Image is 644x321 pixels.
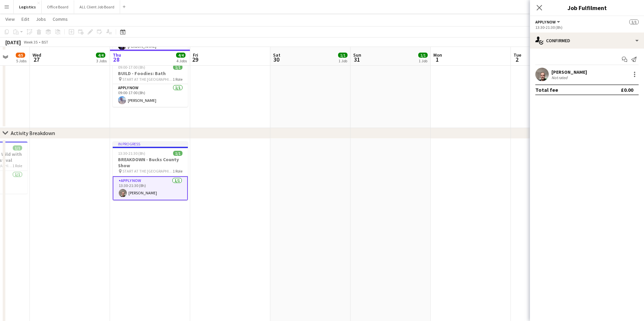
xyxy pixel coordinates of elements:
[5,39,21,46] div: [DATE]
[272,56,280,63] span: 30
[19,15,32,23] a: Edit
[122,169,173,174] span: START AT THE [GEOGRAPHIC_DATA]
[353,52,361,58] span: Sun
[113,52,121,58] span: Thu
[112,56,121,63] span: 28
[21,16,29,22] span: Edit
[530,3,644,12] h3: Job Fulfilment
[113,55,188,107] app-job-card: In progress09:00-17:00 (8h)1/1BUILD - Foodies: Bath START AT THE [GEOGRAPHIC_DATA]1 RoleAPPLY NOW...
[14,0,42,13] button: Logistics
[530,33,644,49] div: Confirmed
[5,16,15,22] span: View
[621,86,633,93] div: £0.00
[514,52,521,58] span: Tue
[53,16,68,22] span: Comms
[338,58,347,63] div: 1 Job
[16,58,26,63] div: 5 Jobs
[113,141,188,200] app-job-card: In progress13:30-21:30 (8h)1/1BREAKDOWN - Bucks County Show START AT THE [GEOGRAPHIC_DATA]1 RoleA...
[535,86,558,93] div: Total fee
[113,84,188,107] app-card-role: APPLY NOW1/109:00-17:00 (8h)[PERSON_NAME]
[418,53,428,58] span: 1/1
[11,130,55,136] div: Activity Breakdown
[16,53,25,58] span: 4/5
[33,52,41,58] span: Wed
[36,16,46,22] span: Jobs
[42,0,74,13] button: Office Board
[33,15,49,23] a: Jobs
[535,19,561,24] button: APPLY NOW
[432,56,442,63] span: 1
[551,69,587,75] div: [PERSON_NAME]
[22,40,39,45] span: Week 35
[173,169,182,174] span: 1 Role
[419,58,427,63] div: 1 Job
[338,53,347,58] span: 1/1
[551,75,569,80] div: Not rated
[12,163,22,168] span: 1 Role
[13,145,22,150] span: 1/1
[96,53,105,58] span: 4/4
[113,141,188,147] div: In progress
[176,58,187,63] div: 4 Jobs
[113,156,188,169] h3: BREAKDOWN - Bucks County Show
[513,56,521,63] span: 2
[193,52,198,58] span: Fri
[122,77,173,82] span: START AT THE [GEOGRAPHIC_DATA]
[50,15,70,23] a: Comms
[273,52,280,58] span: Sat
[535,19,556,24] span: APPLY NOW
[113,70,188,76] h3: BUILD - Foodies: Bath
[96,58,107,63] div: 3 Jobs
[173,65,182,70] span: 1/1
[74,0,120,13] button: ALL Client Job Board
[535,25,639,30] div: 13:30-21:30 (8h)
[192,56,198,63] span: 29
[176,53,185,58] span: 4/4
[173,151,182,156] span: 1/1
[118,65,145,70] span: 09:00-17:00 (8h)
[352,56,361,63] span: 31
[42,40,48,45] div: BST
[3,15,17,23] a: View
[629,19,639,24] span: 1/1
[113,176,188,200] app-card-role: APPLY NOW1/113:30-21:30 (8h)[PERSON_NAME]
[433,52,442,58] span: Mon
[173,77,182,82] span: 1 Role
[32,56,41,63] span: 27
[118,151,145,156] span: 13:30-21:30 (8h)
